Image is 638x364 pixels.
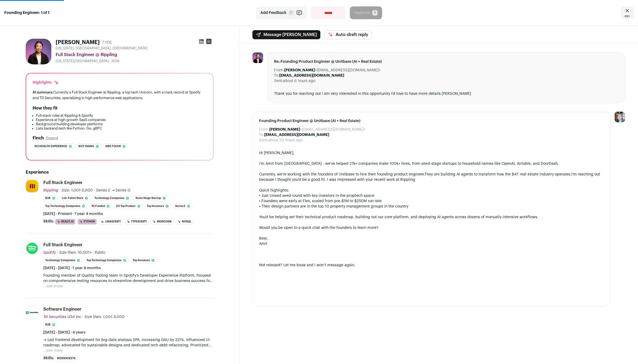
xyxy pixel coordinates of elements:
span: Re: Founding Product Engineer @ Unitbase (AI + Real Estate) [274,59,618,64]
span: Founding Product Engineer @ Unitbase (AI + Real Estate) [259,118,604,124]
button: Auto-draft reply [325,30,372,39]
li: React.js [55,219,75,225]
li: Top Technology Companies [43,203,87,209]
dd: <[EMAIL_ADDRESS][DOMAIN_NAME]> [284,68,381,73]
div: • Founders were early at Flex, scaled from pre-$1M to $250M run rate [259,198,604,204]
span: No health experience [34,144,67,149]
img: 3d0c009351d559565718ef7bba0a7f92e198784585f8f4e32f4af0568d913602 [26,311,38,314]
div: Amit [259,241,604,246]
dt: From: [274,68,284,73]
img: 6494470-medium_jpg [614,112,625,122]
span: [DATE] - Present · 1 year 4 months [43,211,103,217]
li: Scale Stage Startup [134,195,168,201]
a: Close [621,6,634,19]
dd: <[EMAIL_ADDRESS][DOMAIN_NAME]> [269,127,366,132]
button: Expand [46,136,58,140]
div: Hi [PERSON_NAME], [259,150,604,156]
span: · Size then: 1,001-5,000 [82,315,125,319]
div: [US_STATE][GEOGRAPHIC_DATA] - 2018 [56,59,214,63]
span: Rippling [43,189,58,192]
span: esc [625,14,630,18]
li: Background building developer platforms [36,122,207,126]
dt: Sent: [274,78,283,84]
h1: [PERSON_NAME] [56,39,100,46]
button: ...see more [43,348,63,353]
span: Swe focus [105,144,121,149]
span: Public [95,251,106,255]
img: 50d916d9b691fd5a827916cead6963c93efebff22be3a91c0771a7761c870a49 [26,39,51,64]
b: [PERSON_NAME] [269,128,300,131]
li: Lists backend tech like Python, Go, gRPC [36,126,207,131]
span: · Size: 1,001-5,000 [59,189,93,192]
b: [EMAIL_ADDRESS][DOMAIN_NAME] [264,133,329,137]
span: Add Feedback [260,10,286,15]
li: Technology Companies [93,195,132,201]
dd: about 6 hours ago [283,78,315,84]
h2: Experience [26,169,214,175]
span: · Size then: 10,001+ [57,251,91,255]
li: JavaScript [99,219,123,225]
dt: Sent: [259,138,268,143]
div: • Their design partners are in the top 10 property management groups in the country [259,204,604,209]
span: F [289,10,294,15]
li: Series E [173,203,193,209]
div: Quick highlights: [259,188,604,193]
li: Technology Companies [43,257,82,263]
b: [PERSON_NAME] [284,68,315,72]
div: Thank you for reaching out I am very interested in this opportunity I'd love to have more details... [274,91,618,96]
div: Not relevant? Let me know and I won’t message again. [259,263,604,268]
li: B2B [43,195,58,201]
span: Skills: [43,219,54,224]
li: Full-stack roles at Rippling & Spotify [36,113,207,118]
li: Python [78,219,97,225]
div: Highlights [33,80,59,85]
li: Experience at high-growth SaaS companies [36,118,207,122]
li: TypeScript [125,219,149,225]
dt: From: [259,127,269,132]
p: → Led frontend development for big-data analysis SPA, increasing DAU by 221%. Influenced UI roadm... [43,337,214,348]
div: Full Stack Engineer [43,242,83,248]
div: Full Stack Engineer [43,180,83,186]
div: I'm Amit from [GEOGRAPHIC_DATA] - we've helped 27k+ companies make 100k+ hires, from seed-stage s... [259,161,604,166]
li: G2 Top Product [114,203,143,209]
span: [DATE] - [DATE] · 4 years [43,330,86,335]
li: Top Technology Companies [84,257,129,263]
div: • Just closed seed round with key investors in the proptech space [259,193,604,198]
div: Software Engineer [43,306,82,312]
span: Skills: [43,355,54,361]
h2: Finch [33,135,44,141]
img: 9f11a2ec6117d349d8a9490312d25e22cf5d44452555ad6f124a953e94289c0b.jpg [26,180,38,192]
div: Best, [259,236,604,241]
strong: Founding Engineer: 1 of 1 [4,10,49,15]
li: WebSockets [55,355,77,361]
span: Not faang [78,144,94,149]
button: Message [PERSON_NAME] [252,30,320,39]
div: 7 YOE [102,40,112,45]
span: They are building AI agents to transform how the $4T real estate industry operates. [425,173,571,176]
span: AI summary: [33,91,53,94]
li: YC Funded [90,203,112,209]
span: Series E → Series G [96,189,130,192]
li: MongoDB [151,219,174,225]
li: Top Investors [145,203,171,209]
div: Currently, we're working with the founders of Unitbase to hire their founding product engineer. I... [259,172,604,182]
p: Founding member of Quality Tooling team in Spotify’s Developer Experience Platform, focused on co... [43,273,214,284]
li: NoSQL [176,219,193,225]
div: Currently a Full Stack Engineer at Rippling, a top tech Unicorn, with a track record at Spotify a... [33,89,207,101]
li: List: fallen stars [60,195,90,201]
li: B2B [43,322,58,328]
span: Spotify [43,251,56,255]
li: Top Investors [131,257,157,263]
button: Add Feedback F [256,6,307,19]
img: 50d916d9b691fd5a827916cead6963c93efebff22be3a91c0771a7761c870a49 [252,52,263,63]
span: Td Securities USA Inc [43,315,81,319]
span: · [93,250,94,255]
dt: To: [274,73,279,78]
button: ...see more [43,284,63,289]
img: b78c2de9752f15bf56c3ed39184f9e9ce0a102ac14975354e7e77392e53e6fcf.jpg [26,242,38,255]
dd: about 20 hours ago [268,138,303,143]
span: [US_STATE], [GEOGRAPHIC_DATA], [GEOGRAPHIC_DATA] [56,46,148,50]
span: · [94,188,95,193]
div: Would you be open to a quick chat with the founders to learn more? [259,225,604,230]
b: [EMAIL_ADDRESS][DOMAIN_NAME] [279,74,344,77]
